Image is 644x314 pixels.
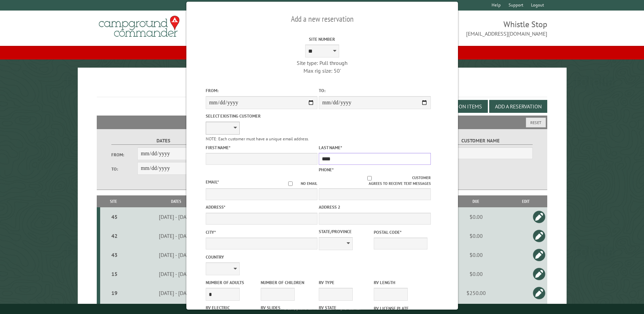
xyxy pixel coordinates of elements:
[128,232,224,239] div: [DATE] - [DATE]
[111,152,137,158] label: From:
[111,166,137,172] label: To:
[205,254,317,260] label: Country
[128,290,224,296] div: [DATE] - [DATE]
[128,271,224,277] div: [DATE] - [DATE]
[374,229,427,235] label: Postal Code
[205,279,259,286] label: Number of Adults
[205,113,317,119] label: Select existing customer
[429,137,532,145] label: Customer Name
[374,279,427,286] label: RV Length
[319,144,430,151] label: Last Name
[447,207,505,226] td: $0.00
[280,181,301,186] input: No email
[447,283,505,302] td: $250.00
[111,137,215,145] label: Dates
[447,195,505,207] th: Due
[97,78,547,97] h1: Reservations
[319,304,372,311] label: RV State
[260,304,314,311] label: RV Slides
[489,100,547,113] button: Add a Reservation
[266,59,378,67] div: Site type: Pull through
[103,251,126,258] div: 43
[97,13,182,40] img: Campground Commander
[447,245,505,264] td: $0.00
[319,204,430,210] label: Address 2
[284,307,361,311] small: © Campground Commander LLC. All rights reserved.
[266,36,378,42] label: Site Number
[505,195,547,207] th: Edit
[205,179,219,185] label: Email
[103,290,126,296] div: 19
[280,181,317,187] label: No email
[128,213,224,220] div: [DATE] - [DATE]
[266,67,378,74] div: Max rig size: 50'
[127,195,226,207] th: Dates
[319,167,334,173] label: Phone
[327,176,412,180] input: Customer agrees to receive text messages
[205,229,317,235] label: City
[205,304,259,311] label: RV Electric
[526,118,546,127] button: Reset
[128,251,224,258] div: [DATE] - [DATE]
[205,204,317,210] label: Address
[205,144,317,151] label: First Name
[319,175,430,187] label: Customer agrees to receive text messages
[103,271,126,277] div: 15
[319,228,372,235] label: State/Province
[205,87,317,94] label: From:
[319,87,430,94] label: To:
[429,100,488,113] button: Edit Add-on Items
[103,213,126,220] div: 45
[100,195,127,207] th: Site
[260,279,314,286] label: Number of Children
[205,136,309,142] small: NOTE: Each customer must have a unique email address.
[447,226,505,245] td: $0.00
[374,305,427,312] label: RV License Plate
[103,232,126,239] div: 42
[97,116,547,128] h2: Filters
[447,264,505,283] td: $0.00
[319,279,372,286] label: RV Type
[205,13,438,25] h2: Add a new reservation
